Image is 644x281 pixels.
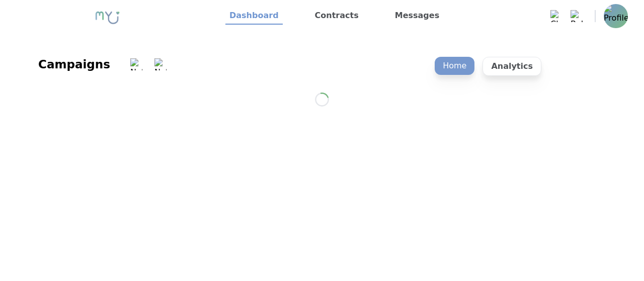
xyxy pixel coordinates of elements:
img: Notification [130,58,142,70]
img: Notification [154,58,167,70]
p: Analytics [482,57,541,76]
a: Dashboard [225,8,283,25]
a: Messages [391,8,443,25]
img: Bell [571,10,583,22]
a: Contracts [311,8,363,25]
div: Campaigns [38,56,110,72]
p: Home [435,57,474,75]
img: Profile [604,4,628,28]
img: Chat [550,10,562,22]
